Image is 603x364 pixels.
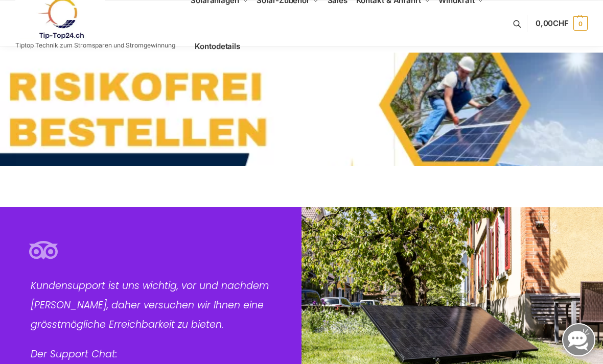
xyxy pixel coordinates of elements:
[31,276,271,334] p: Kundensupport ist uns wichtig, vor und nachdem [PERSON_NAME], daher versuchen wir Ihnen eine grös...
[191,23,244,69] a: Kontodetails
[536,8,588,39] a: 0,00CHF 0
[536,18,569,28] span: 0,00
[195,41,240,51] span: Kontodetails
[553,18,569,28] span: CHF
[573,16,588,31] span: 0
[15,42,175,48] p: Tiptop Technik zum Stromsparen und Stromgewinnung
[31,345,271,364] p: Der Support Chat:
[46,99,557,120] h2: Kontakt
